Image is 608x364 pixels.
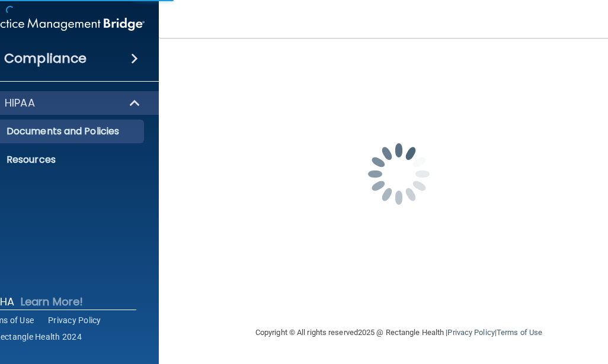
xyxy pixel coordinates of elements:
[5,96,35,110] p: HIPAA
[447,328,494,337] a: Privacy Policy
[4,50,87,67] h4: Compliance
[48,314,101,326] a: Privacy Policy
[497,328,542,337] a: Terms of Use
[21,295,84,309] p: Learn More!
[340,115,458,233] img: spinner.e123f6fc.gif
